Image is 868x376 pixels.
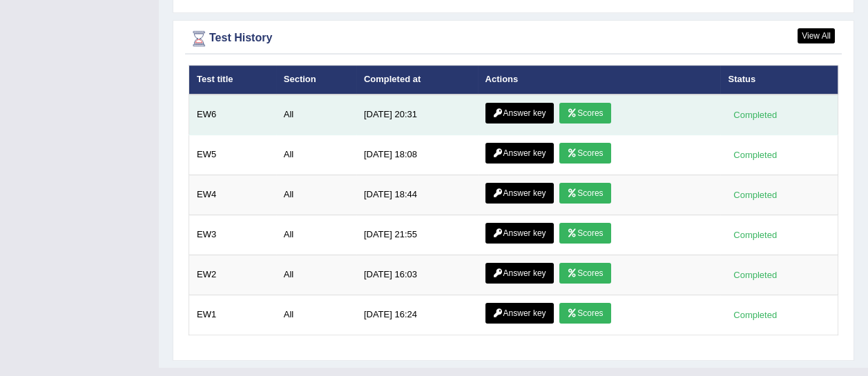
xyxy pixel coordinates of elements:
td: EW5 [189,135,276,175]
a: Answer key [485,223,554,244]
td: EW1 [189,295,276,335]
a: Answer key [485,183,554,204]
a: View All [798,28,835,43]
a: Scores [559,183,610,204]
td: All [276,135,356,175]
th: Test title [189,66,276,95]
th: Section [276,66,356,95]
div: Completed [728,268,782,282]
td: EW2 [189,255,276,295]
div: Completed [728,108,782,122]
td: [DATE] 18:44 [356,175,478,215]
a: Answer key [485,143,554,164]
a: Answer key [485,303,554,324]
a: Answer key [485,263,554,284]
td: [DATE] 20:31 [356,95,478,135]
a: Scores [559,103,610,123]
a: Answer key [485,103,554,123]
td: EW3 [189,215,276,255]
td: [DATE] 18:08 [356,135,478,175]
td: EW4 [189,175,276,215]
th: Completed at [356,66,478,95]
a: Scores [559,223,610,244]
th: Status [720,66,838,95]
td: All [276,295,356,335]
a: Scores [559,303,610,324]
td: [DATE] 16:24 [356,295,478,335]
div: Completed [728,148,782,162]
div: Completed [728,188,782,202]
td: All [276,255,356,295]
td: [DATE] 16:03 [356,255,478,295]
th: Actions [478,66,721,95]
div: Completed [728,228,782,242]
td: All [276,215,356,255]
div: Test History [189,28,838,49]
a: Scores [559,263,610,284]
td: All [276,95,356,135]
td: All [276,175,356,215]
a: Scores [559,143,610,164]
td: EW6 [189,95,276,135]
div: Completed [728,308,782,322]
td: [DATE] 21:55 [356,215,478,255]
